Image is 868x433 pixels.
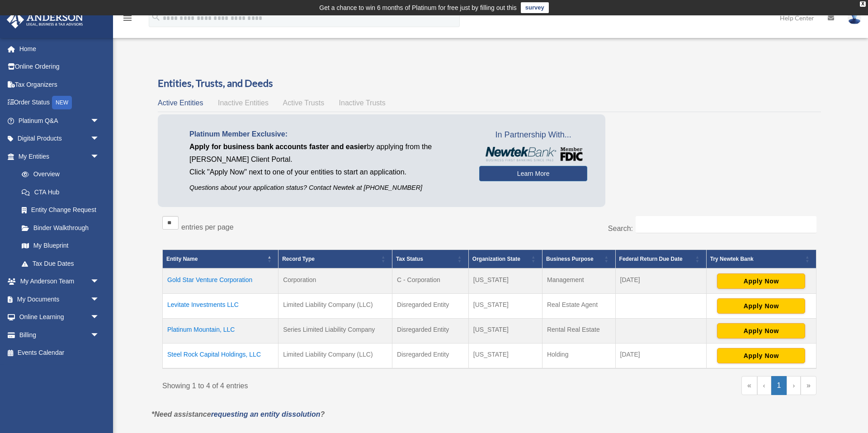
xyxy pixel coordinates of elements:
[6,344,113,362] a: Events Calendar
[392,343,469,368] td: Disregarded Entity
[710,254,802,264] div: Try Newtek Bank
[278,318,392,343] td: Series Limited Liability Company
[546,256,594,262] span: Business Purpose
[13,201,108,219] a: Entity Change Request
[542,343,615,368] td: Holding
[166,256,198,262] span: Entity Name
[771,376,787,395] a: 1
[283,99,325,107] span: Active Trusts
[122,13,133,24] i: menu
[13,237,108,255] a: My Blueprint
[6,58,113,76] a: Online Ordering
[278,343,392,368] td: Limited Liability Company (LLC)
[484,147,583,161] img: NewtekBankLogoSM.png
[468,249,542,268] th: Organization State: Activate to sort
[6,326,113,344] a: Billingarrow_drop_down
[6,308,113,326] a: Online Learningarrow_drop_down
[848,11,861,24] img: User Pic
[468,293,542,318] td: [US_STATE]
[542,318,615,343] td: Rental Real Estate
[90,326,108,344] span: arrow_drop_down
[181,223,234,231] label: entries per page
[479,128,587,142] span: In Partnership With...
[472,256,520,262] span: Organization State
[278,268,392,294] td: Corporation
[122,16,133,24] a: menu
[619,256,683,262] span: Federal Return Due Date
[468,318,542,343] td: [US_STATE]
[392,293,469,318] td: Disregarded Entity
[163,318,278,343] td: Platinum Mountain, LLC
[189,141,466,166] p: by applying from the [PERSON_NAME] Client Portal.
[278,293,392,318] td: Limited Liability Company (LLC)
[90,308,108,327] span: arrow_drop_down
[163,293,278,318] td: Levitate Investments LLC
[542,293,615,318] td: Real Estate Agent
[717,348,805,363] button: Apply Now
[13,165,104,184] a: Overview
[4,11,86,28] img: Anderson Advisors Platinum Portal
[706,249,816,268] th: Try Newtek Bank : Activate to sort
[717,298,805,314] button: Apply Now
[163,249,278,268] th: Entity Name: Activate to invert sorting
[189,166,466,179] p: Click "Apply Now" next to one of your entities to start an application.
[542,249,615,268] th: Business Purpose: Activate to sort
[392,249,469,268] th: Tax Status: Activate to sort
[163,268,278,294] td: Gold Star Venture Corporation
[717,273,805,289] button: Apply Now
[392,318,469,343] td: Disregarded Entity
[6,75,113,94] a: Tax Organizers
[189,143,367,151] span: Apply for business bank accounts faster and easier
[6,112,113,130] a: Platinum Q&Aarrow_drop_down
[468,343,542,368] td: [US_STATE]
[90,290,108,309] span: arrow_drop_down
[90,112,108,130] span: arrow_drop_down
[162,376,483,392] div: Showing 1 to 4 of 4 entries
[615,268,706,294] td: [DATE]
[615,249,706,268] th: Federal Return Due Date: Activate to sort
[787,376,801,395] a: Next
[339,99,386,107] span: Inactive Trusts
[479,166,587,181] a: Learn More
[13,219,108,237] a: Binder Walkthrough
[52,96,72,109] div: NEW
[158,76,821,90] h3: Entities, Trusts, and Deeds
[542,268,615,294] td: Management
[801,376,816,395] a: Last
[90,147,108,166] span: arrow_drop_down
[13,183,108,201] a: CTA Hub
[158,99,203,107] span: Active Entities
[741,376,757,395] a: First
[6,147,108,165] a: My Entitiesarrow_drop_down
[860,1,866,7] div: close
[6,130,113,148] a: Digital Productsarrow_drop_down
[521,2,549,13] a: survey
[163,343,278,368] td: Steel Rock Capital Holdings, LLC
[90,130,108,148] span: arrow_drop_down
[13,254,108,273] a: Tax Due Dates
[615,343,706,368] td: [DATE]
[90,273,108,291] span: arrow_drop_down
[6,40,113,58] a: Home
[717,323,805,339] button: Apply Now
[282,256,315,262] span: Record Type
[151,410,325,418] em: *Need assistance ?
[468,268,542,294] td: [US_STATE]
[6,273,113,291] a: My Anderson Teamarrow_drop_down
[218,99,269,107] span: Inactive Entities
[278,249,392,268] th: Record Type: Activate to sort
[6,290,113,308] a: My Documentsarrow_drop_down
[6,94,113,112] a: Order StatusNEW
[319,2,517,13] div: Get a chance to win 6 months of Platinum for free just by filling out this
[392,268,469,294] td: C - Corporation
[608,225,633,232] label: Search:
[757,376,771,395] a: Previous
[211,410,321,418] a: requesting an entity dissolution
[189,182,466,193] p: Questions about your application status? Contact Newtek at [PHONE_NUMBER]
[396,256,423,262] span: Tax Status
[151,12,161,22] i: search
[189,128,466,141] p: Platinum Member Exclusive:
